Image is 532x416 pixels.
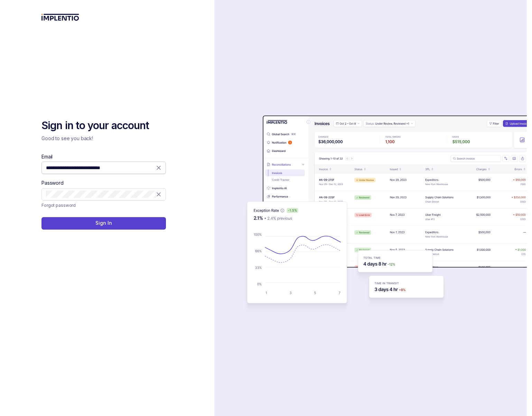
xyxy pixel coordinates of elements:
h2: Sign in to your account [41,119,166,133]
label: Email [41,153,53,160]
a: Link Forgot password [41,202,76,209]
img: logo [41,14,79,21]
label: Password [41,180,64,186]
p: Forgot password [41,202,76,209]
p: Sign In [95,220,112,226]
p: Good to see you back! [41,135,166,142]
button: Sign In [41,217,166,230]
